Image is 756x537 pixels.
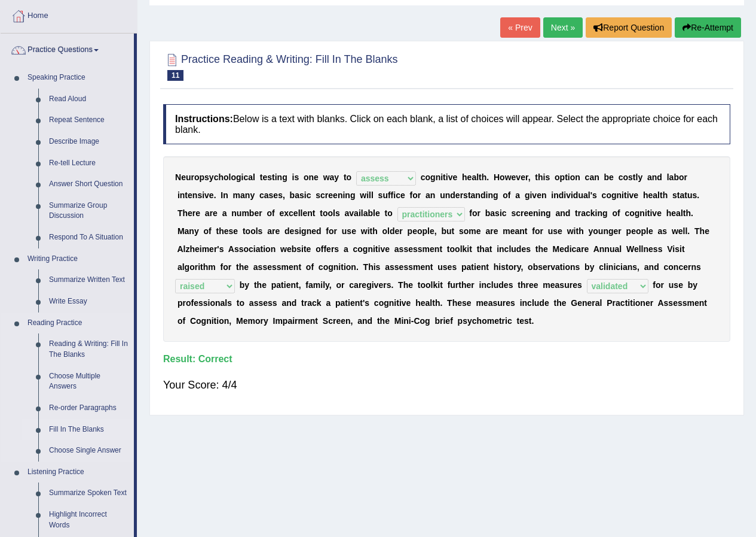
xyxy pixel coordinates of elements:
b: l [667,172,669,182]
b: s [267,172,272,182]
h4: Below is a text with blanks. Click on each blank, a list of choices will appear. Select the appro... [163,104,730,144]
b: e [333,190,338,200]
b: p [200,172,205,182]
b: l [333,208,335,218]
b: h [218,172,224,182]
b: i [366,190,369,200]
b: o [570,172,576,182]
b: g [635,208,640,218]
b: o [629,208,635,218]
b: a [515,190,520,200]
b: t [185,190,188,200]
b: o [679,172,684,182]
b: c [625,208,629,218]
b: s [378,190,383,200]
b: n [594,172,599,182]
b: b [485,208,491,218]
b: f [410,190,413,200]
b: i [571,190,573,200]
b: n [245,190,250,200]
b: o [412,190,418,200]
a: Summarize Group Discussion [44,195,134,227]
b: i [275,172,277,182]
b: i [551,190,553,200]
b: e [452,172,457,182]
b: . [697,190,699,200]
b: k [590,208,595,218]
b: l [657,190,660,200]
b: c [586,208,590,218]
span: 11 [167,70,183,81]
b: s [592,190,597,200]
a: Practice Questions [1,34,134,63]
b: e [400,190,405,200]
b: b [368,208,373,218]
b: i [177,190,180,200]
b: v [349,208,354,218]
b: a [471,190,476,200]
b: i [292,172,294,182]
b: t [479,172,482,182]
b: p [560,172,565,182]
b: s [692,190,697,200]
b: r [525,172,528,182]
b: o [555,172,560,182]
b: c [421,172,426,182]
b: w [323,172,330,182]
b: r [325,190,328,200]
b: l [476,172,479,182]
a: Reading & Writing: Fill In The Blanks [44,333,134,365]
b: d [480,190,486,200]
b: a [344,208,349,218]
b: s [545,172,550,182]
b: d [450,190,455,200]
b: , [283,190,285,200]
b: a [555,208,560,218]
b: e [213,208,218,218]
b: t [443,172,446,182]
b: c [585,172,590,182]
b: c [259,190,264,200]
b: v [516,172,521,182]
b: o [323,208,328,218]
b: e [375,208,380,218]
b: t [344,172,347,182]
b: u [440,190,445,200]
b: s [672,190,677,200]
a: Next » [543,17,583,38]
b: s [204,172,209,182]
b: c [214,172,219,182]
b: d [565,208,571,218]
b: v [532,190,537,200]
b: e [181,172,186,182]
b: c [243,172,248,182]
b: n [192,190,198,200]
b: n [338,190,343,200]
b: i [440,172,443,182]
b: i [622,190,624,200]
b: l [371,190,374,200]
b: b [674,172,679,182]
b: r [478,208,480,218]
b: v [448,172,453,182]
a: Repeat Sentence [44,110,134,131]
b: e [524,208,528,218]
b: l [301,208,303,218]
b: t [384,208,387,218]
b: n [541,190,547,200]
a: Choose Multiple Answers [44,366,134,398]
b: e [521,172,525,182]
b: t [535,172,538,182]
b: w [360,190,366,200]
b: g [493,190,498,200]
b: a [264,190,269,200]
b: o [194,172,200,182]
b: c [396,190,400,200]
b: e [188,190,192,200]
b: i [342,190,345,200]
b: T [177,208,183,218]
b: a [248,172,253,182]
b: e [293,208,298,218]
b: f [469,208,472,218]
b: m [233,190,240,200]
